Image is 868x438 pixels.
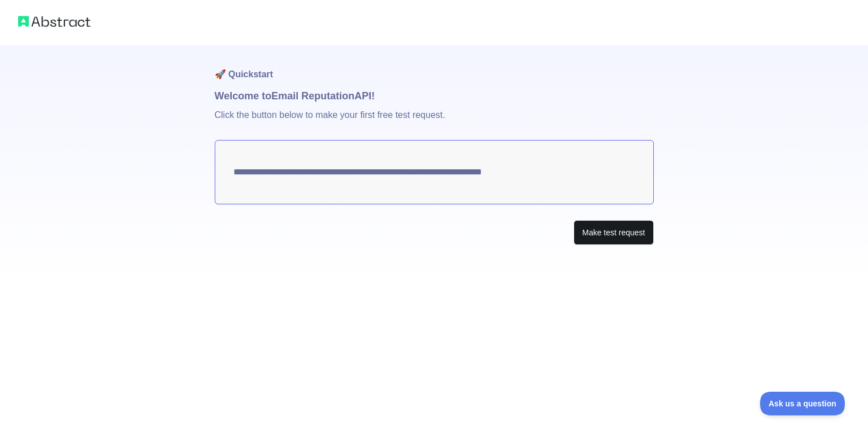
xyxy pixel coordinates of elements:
[215,88,654,104] h1: Welcome to Email Reputation API!
[215,104,654,140] p: Click the button below to make your first free test request.
[18,14,90,29] img: Abstract logo
[574,220,653,246] button: Make test request
[760,392,845,415] iframe: Toggle Customer Support
[215,45,654,88] h1: 🚀 Quickstart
